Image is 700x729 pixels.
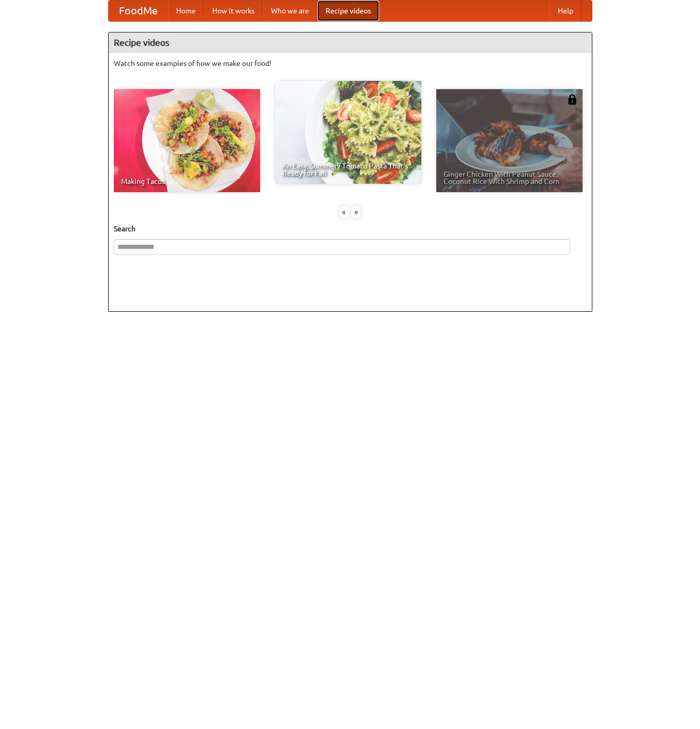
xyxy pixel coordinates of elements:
a: Making Tacos [114,89,260,192]
div: « [339,206,349,218]
a: FoodMe [109,1,168,21]
span: An Easy, Summery Tomato Pasta That's Ready for Fall [282,162,414,177]
a: Who we are [263,1,317,21]
a: Help [550,1,582,21]
a: How it works [204,1,263,21]
a: Home [168,1,204,21]
p: Watch some examples of how we make our food! [114,58,587,69]
h5: Search [114,224,587,234]
a: Recipe videos [317,1,379,21]
img: 483408.png [567,94,577,105]
span: Making Tacos [121,178,253,185]
h4: Recipe videos [109,32,592,53]
a: An Easy, Summery Tomato Pasta That's Ready for Fall [275,81,421,184]
div: » [351,206,361,218]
